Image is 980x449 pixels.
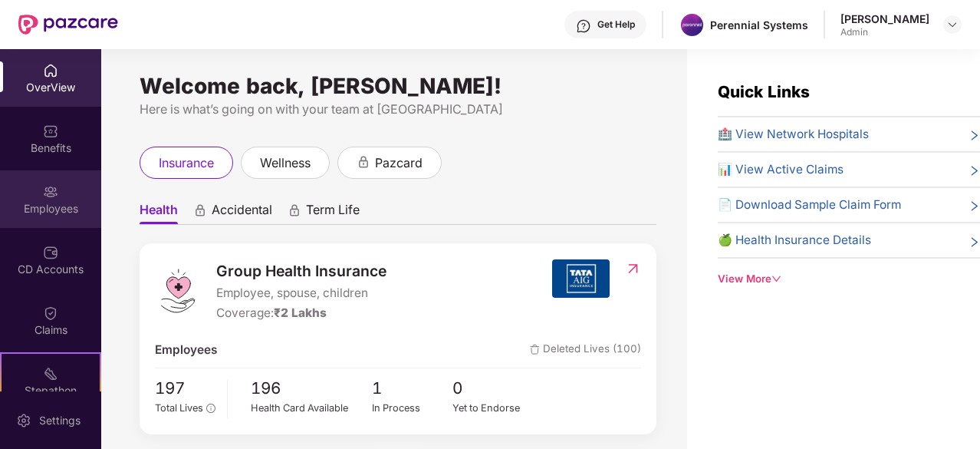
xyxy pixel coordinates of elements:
[35,413,85,428] div: Settings
[718,125,869,144] span: 🏥 View Network Hospitals
[306,202,360,224] span: Term Life
[718,82,810,101] span: Quick Links
[946,18,959,31] img: svg+xml;base64,PHN2ZyBpZD0iRHJvcGRvd24tMzJ4MzIiIHhtbG5zPSJodHRwOi8vd3d3LnczLm9yZy8yMDAwL3N2ZyIgd2...
[155,341,217,359] span: Employees
[968,234,980,249] span: right
[155,402,203,414] span: Total Lives
[206,404,215,412] span: info-circle
[372,401,453,416] div: In Process
[18,15,118,35] img: New Pazcare Logo
[452,401,534,416] div: Yet to Endorse
[968,163,980,179] span: right
[530,345,540,355] img: deleteIcon
[552,259,610,298] img: insurerIcon
[710,18,808,32] div: Perennial Systems
[251,401,372,416] div: Health Card Available
[260,154,311,173] span: wellness
[681,14,703,36] img: whatsapp%20image%202023-09-04%20at%2015.36.01.jpeg
[216,284,386,302] span: Employee, spouse, children
[968,128,980,144] span: right
[43,305,58,321] img: svg+xml;base64,PHN2ZyBpZD0iQ2xhaW0iIHhtbG5zPSJodHRwOi8vd3d3LnczLm9yZy8yMDAwL3N2ZyIgd2lkdGg9IjIwIi...
[43,124,58,139] img: svg+xml;base64,PHN2ZyBpZD0iQmVuZWZpdHMiIHhtbG5zPSJodHRwOi8vd3d3LnczLm9yZy8yMDAwL3N2ZyIgd2lkdGg9Ij...
[159,154,214,173] span: insurance
[216,304,386,322] div: Coverage:
[576,18,591,34] img: svg+xml;base64,PHN2ZyBpZD0iSGVscC0zMngzMiIgeG1sbnM9Imh0dHA6Ly93d3cudzMub3JnLzIwMDAvc3ZnIiB3aWR0aD...
[274,305,327,320] span: ₹2 Lakhs
[140,100,656,119] div: Here is what’s going on with your team at [GEOGRAPHIC_DATA]
[372,376,453,401] span: 1
[212,202,272,224] span: Accidental
[530,341,641,359] span: Deleted Lives (100)
[357,155,370,169] div: animation
[840,12,929,26] div: [PERSON_NAME]
[43,366,58,381] img: svg+xml;base64,PHN2ZyB4bWxucz0iaHR0cDovL3d3dy53My5vcmcvMjAwMC9zdmciIHdpZHRoPSIyMSIgaGVpZ2h0PSIyMC...
[625,261,641,276] img: RedirectIcon
[140,80,656,92] div: Welcome back, [PERSON_NAME]!
[155,376,215,401] span: 197
[43,184,58,200] img: svg+xml;base64,PHN2ZyBpZD0iRW1wbG95ZWVzIiB4bWxucz0iaHR0cDovL3d3dy53My5vcmcvMjAwMC9zdmciIHdpZHRoPS...
[16,413,31,428] img: svg+xml;base64,PHN2ZyBpZD0iU2V0dGluZy0yMHgyMCIgeG1sbnM9Imh0dHA6Ly93d3cudzMub3JnLzIwMDAvc3ZnIiB3aW...
[251,376,372,401] span: 196
[140,202,178,224] span: Health
[375,154,423,173] span: pazcard
[718,231,871,249] span: 🍏 Health Insurance Details
[216,259,386,282] span: Group Health Insurance
[2,383,100,398] div: Stepathon
[968,199,980,214] span: right
[718,160,844,179] span: 📊 View Active Claims
[155,268,201,314] img: logo
[597,18,635,31] div: Get Help
[43,245,58,260] img: svg+xml;base64,PHN2ZyBpZD0iQ0RfQWNjb3VudHMiIGRhdGEtbmFtZT0iQ0QgQWNjb3VudHMiIHhtbG5zPSJodHRwOi8vd3...
[718,271,980,287] div: View More
[718,196,901,214] span: 📄 Download Sample Claim Form
[288,203,301,217] div: animation
[43,63,58,78] img: svg+xml;base64,PHN2ZyBpZD0iSG9tZSIgeG1sbnM9Imh0dHA6Ly93d3cudzMub3JnLzIwMDAvc3ZnIiB3aWR0aD0iMjAiIG...
[452,376,534,401] span: 0
[840,26,929,38] div: Admin
[193,203,207,217] div: animation
[771,274,781,284] span: down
